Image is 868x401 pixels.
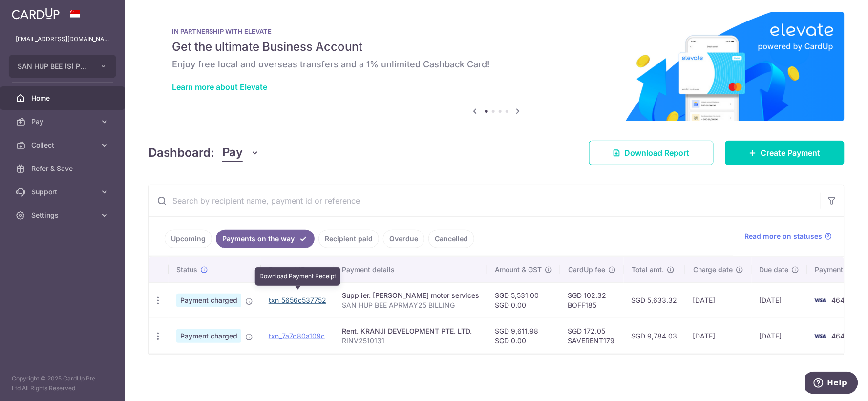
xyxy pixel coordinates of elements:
[31,187,96,197] span: Support
[318,230,379,248] a: Recipient paid
[149,185,821,216] input: Search by recipient name, payment id or reference
[383,230,424,248] a: Overdue
[560,318,624,354] td: SGD 172.05 SAVERENT179
[693,265,733,274] span: Charge date
[31,117,96,127] span: Pay
[342,336,479,346] p: RINV2510131
[176,329,241,343] span: Payment charged
[12,8,60,20] img: CardUp
[761,147,821,159] span: Create Payment
[745,232,832,241] a: Read more on statuses
[16,34,109,44] p: [EMAIL_ADDRESS][DOMAIN_NAME]
[18,62,90,71] span: SAN HUP BEE (S) PTE LTD
[805,372,858,396] iframe: Opens a widget where you can find more information
[428,230,474,248] a: Cancelled
[589,141,714,165] a: Download Report
[148,12,845,121] img: Renovation banner
[568,265,605,274] span: CardUp fee
[172,59,821,70] h6: Enjoy free local and overseas transfers and a 1% unlimited Cashback Card!
[342,326,479,336] div: Rent. KRANJI DEVELOPMENT PTE. LTD.
[685,282,752,318] td: [DATE]
[752,282,807,318] td: [DATE]
[176,294,241,307] span: Payment charged
[255,267,340,286] div: Download Payment Receipt
[495,265,542,274] span: Amount & GST
[222,144,260,162] button: Pay
[342,300,479,310] p: SAN HUP BEE APRMAY25 BILLING
[624,282,685,318] td: SGD 5,633.32
[685,318,752,354] td: [DATE]
[9,55,116,78] button: SAN HUP BEE (S) PTE LTD
[172,82,267,92] a: Learn more about Elevate
[560,282,624,318] td: SGD 102.32 BOFF185
[31,93,96,103] span: Home
[487,318,560,354] td: SGD 9,611.98 SGD 0.00
[165,230,212,248] a: Upcoming
[31,140,96,150] span: Collect
[261,257,334,282] th: Payment ID
[745,232,823,241] span: Read more on statuses
[832,332,849,340] span: 4643
[176,265,197,274] span: Status
[625,147,690,159] span: Download Report
[31,164,96,173] span: Refer & Save
[487,282,560,318] td: SGD 5,531.00 SGD 0.00
[148,144,214,162] h4: Dashboard:
[342,291,479,300] div: Supplier. [PERSON_NAME] motor services
[632,265,664,274] span: Total amt.
[31,211,96,220] span: Settings
[810,295,830,306] img: Bank Card
[172,39,821,55] h5: Get the ultimate Business Account
[222,144,243,162] span: Pay
[334,257,487,282] th: Payment details
[624,318,685,354] td: SGD 9,784.03
[172,27,821,35] p: IN PARTNERSHIP WITH ELEVATE
[752,318,807,354] td: [DATE]
[810,330,830,342] img: Bank Card
[832,296,849,304] span: 4643
[216,230,315,248] a: Payments on the way
[725,141,845,165] a: Create Payment
[269,332,325,340] a: txn_7a7d80a109c
[269,296,326,304] a: txn_5656c537752
[760,265,789,274] span: Due date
